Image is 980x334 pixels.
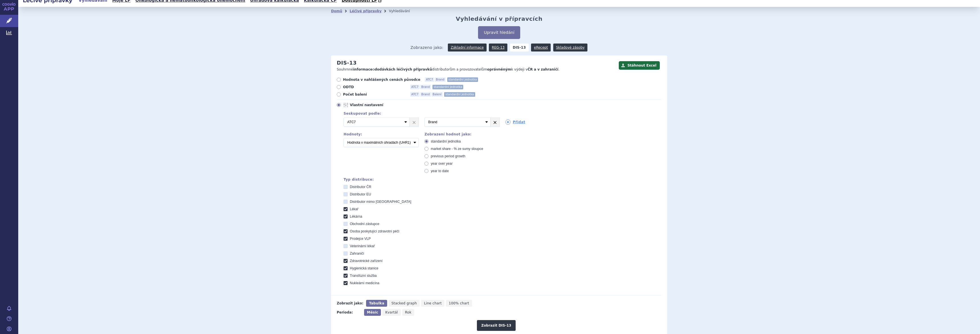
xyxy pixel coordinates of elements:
[491,118,499,126] a: ×
[350,251,364,255] span: Zahraničí
[343,85,406,89] span: ODTD
[410,118,418,126] a: ×
[431,147,483,151] span: market share - % ze sumy sloupce
[344,178,661,182] div: Typ distribuce:
[448,44,487,51] a: Základní informace
[447,77,478,82] span: standardní jednotka
[350,266,378,270] span: Hygienická stanice
[350,192,371,196] span: Distributor EU
[350,215,362,218] span: Lékárna
[350,222,379,226] span: Obchodní zástupce
[350,244,375,248] span: Veterinární lékař
[353,67,373,71] strong: informace
[350,274,377,278] span: Transfúzní služba
[343,92,406,97] span: Počet balení
[405,310,412,314] span: Rok
[432,85,463,89] span: standardní jednotka
[420,85,431,89] span: Brand
[369,301,384,305] span: Tabulka
[350,9,381,13] a: Léčivé přípravky
[420,92,431,97] span: Brand
[338,112,661,116] div: Seskupovat podle:
[350,229,399,233] span: Osoba poskytující zdravotní péči
[456,15,543,22] h2: Vyhledávání v přípravcích
[431,154,465,158] span: previous period growth
[425,77,434,82] span: ATC7
[619,61,660,70] button: Stáhnout Excel
[444,92,475,97] span: standardní jednotka
[478,26,520,39] button: Upravit hledání
[350,281,379,285] span: Nukleární medicína
[385,310,398,314] span: Kvartál
[337,309,361,316] div: Perioda:
[424,132,500,136] div: Zobrazení hodnot jako:
[338,117,661,127] div: 2
[505,119,525,125] a: Přidat
[350,103,413,107] span: Vlastní nastavení
[431,139,461,143] span: standardní jednotka
[350,237,371,241] span: Prodejce VLP
[337,300,363,307] div: Zobrazit jako:
[431,169,449,173] span: year to date
[391,301,417,305] span: Stacked graph
[343,77,420,82] span: Hodnota v nahlášených cenách původce
[337,67,616,72] p: Souhrnné o distributorům a provozovatelům k výdeji v .
[531,44,551,51] a: eRecept
[553,44,587,51] a: Skladové zásoby
[344,132,419,136] div: Hodnoty:
[350,185,371,189] span: Distributor ČR
[350,259,383,263] span: Zdravotnické zařízení
[487,67,511,71] strong: oprávněným
[489,44,507,51] a: REG-13
[410,85,420,89] span: ATC7
[350,200,411,204] span: Distributor mimo [GEOGRAPHIC_DATA]
[350,207,358,211] span: Lékař
[432,92,443,97] span: Balení
[477,320,515,331] button: Zobrazit DIS-13
[510,44,529,51] strong: DIS-13
[449,301,469,305] span: 100% chart
[331,9,342,13] a: Domů
[424,301,442,305] span: Line chart
[389,7,417,15] li: Vyhledávání
[528,67,558,71] strong: ČR a v zahraničí
[411,44,444,51] span: Zobrazeno jako:
[435,77,446,82] span: Brand
[410,92,420,97] span: ATC7
[337,60,357,66] h2: DIS-13
[431,162,453,166] span: year over year
[367,310,378,314] span: Měsíc
[375,67,432,71] strong: dodávkách léčivých přípravků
